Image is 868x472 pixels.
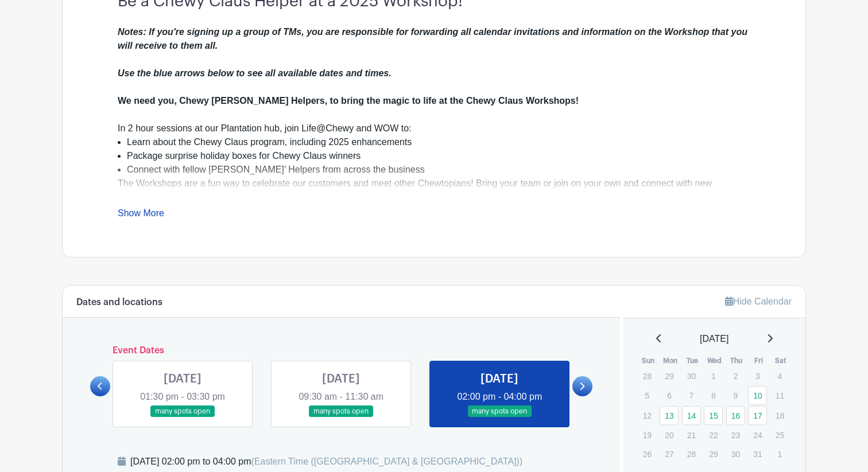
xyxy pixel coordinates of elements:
li: Package surprise holiday boxes for Chewy Claus winners [127,149,750,163]
p: 1 [704,367,723,385]
th: Sat [770,355,792,366]
p: 20 [660,426,679,444]
p: 25 [770,426,789,444]
p: 6 [660,387,679,404]
p: 30 [726,445,745,463]
p: 5 [638,387,657,404]
p: 8 [704,387,723,404]
div: The Workshops are a fun way to celebrate our customers and meet other Chewtopians! Bring your tea... [118,177,750,273]
p: 22 [704,426,723,444]
div: In 2 hour sessions at our Plantation hub, join Life@Chewy and WOW to: [118,122,750,135]
a: 16 [726,406,745,425]
a: 17 [748,406,767,425]
th: Mon [659,355,681,366]
div: [DATE] 02:00 pm to 04:00 pm [130,455,522,469]
li: Connect with fellow [PERSON_NAME]’ Helpers from across the business [127,163,750,177]
p: 21 [682,426,701,444]
a: 15 [704,406,723,425]
strong: We need you, Chewy [PERSON_NAME] Helpers, to bring the magic to life at the Chewy Claus Workshops! [118,96,579,106]
p: 28 [682,445,701,463]
p: 27 [660,445,679,463]
p: 7 [682,387,701,404]
p: 2 [726,367,745,385]
p: 31 [748,445,767,463]
p: 12 [638,407,657,424]
h6: Event Dates [110,345,572,356]
p: 4 [770,367,789,385]
li: Learn about the Chewy Claus program, including 2025 enhancements [127,135,750,149]
th: Tue [681,355,704,366]
a: Hide Calendar [725,297,792,306]
p: 9 [726,387,745,404]
p: 23 [726,426,745,444]
span: (Eastern Time ([GEOGRAPHIC_DATA] & [GEOGRAPHIC_DATA])) [251,457,522,466]
p: 1 [770,445,789,463]
em: Notes: If you're signing up a group of TMs, you are responsible for forwarding all calendar invit... [118,27,747,78]
p: 26 [638,445,657,463]
th: Fri [747,355,770,366]
a: 13 [660,406,679,425]
th: Thu [726,355,748,366]
p: 11 [770,387,789,404]
span: [DATE] [700,332,728,346]
p: 24 [748,426,767,444]
th: Wed [703,355,726,366]
p: 3 [748,367,767,385]
h6: Dates and locations [76,297,162,308]
p: 18 [770,407,789,424]
a: Show More [118,208,164,223]
p: 29 [704,445,723,463]
p: 30 [682,367,701,385]
p: 19 [638,426,657,444]
a: 14 [682,406,701,425]
th: Sun [637,355,660,366]
p: 28 [638,367,657,385]
p: 29 [660,367,679,385]
a: 10 [748,386,767,405]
